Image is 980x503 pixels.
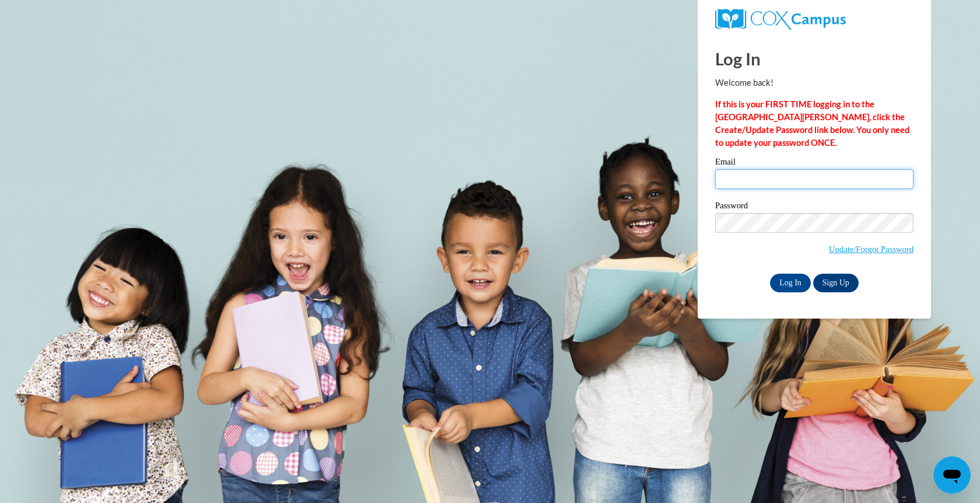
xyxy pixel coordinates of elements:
[933,456,971,494] iframe: Button to launch messaging window
[715,9,914,30] a: COX Campus
[715,158,914,169] label: Email
[715,201,914,213] label: Password
[715,9,846,30] img: COX Campus
[813,274,859,292] a: Sign Up
[715,99,909,148] strong: If this is your FIRST TIME logging in to the [GEOGRAPHIC_DATA][PERSON_NAME], click the Create/Upd...
[829,244,914,254] a: Update/Forgot Password
[715,47,914,71] h1: Log In
[770,274,811,292] input: Log In
[715,76,914,89] p: Welcome back!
